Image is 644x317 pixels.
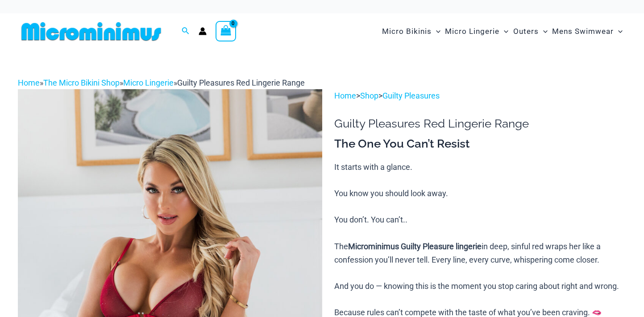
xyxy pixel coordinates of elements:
nav: Site Navigation [378,16,626,46]
a: View Shopping Cart, empty [216,21,236,41]
a: Micro Lingerie [123,78,174,87]
span: Guilty Pleasures Red Lingerie Range [177,78,305,87]
span: Outers [513,20,539,43]
a: Shop [360,91,378,100]
img: MM SHOP LOGO FLAT [18,21,165,41]
span: Menu Toggle [432,20,440,43]
h1: Guilty Pleasures Red Lingerie Range [334,117,626,131]
a: Mens SwimwearMenu ToggleMenu Toggle [550,18,625,45]
span: Micro Bikinis [382,20,432,43]
a: Micro LingerieMenu ToggleMenu Toggle [443,18,511,45]
span: » » » [18,78,305,87]
a: Home [18,78,40,87]
a: The Micro Bikini Shop [43,78,120,87]
span: Mens Swimwear [552,20,614,43]
a: OutersMenu ToggleMenu Toggle [511,18,550,45]
a: Micro BikinisMenu ToggleMenu Toggle [380,18,443,45]
span: Menu Toggle [614,20,623,43]
a: Home [334,91,356,100]
a: Account icon link [199,27,207,35]
p: > > [334,89,626,103]
span: Micro Lingerie [445,20,499,43]
span: Menu Toggle [539,20,548,43]
h3: The One You Can’t Resist [334,136,626,152]
b: Microminimus Guilty Pleasure lingerie [348,242,482,251]
a: Search icon link [182,26,190,37]
a: Guilty Pleasures [382,91,440,100]
span: Menu Toggle [499,20,508,43]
